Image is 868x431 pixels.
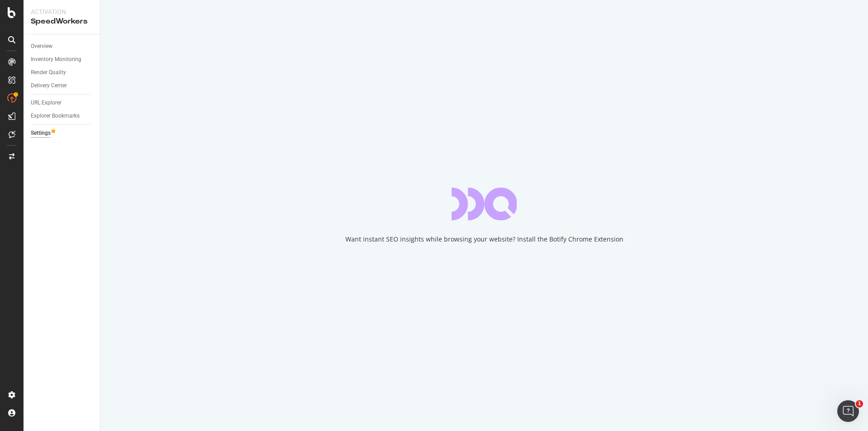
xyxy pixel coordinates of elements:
iframe: Intercom live chat [837,400,859,422]
a: Inventory Monitoring [31,55,94,64]
div: Settings [31,128,51,138]
div: animation [452,188,517,220]
a: Render Quality [31,68,94,77]
a: Settings [31,128,94,138]
div: Activation [31,7,93,16]
a: Delivery Center [31,81,94,90]
div: Delivery Center [31,81,67,90]
div: SpeedWorkers [31,16,93,27]
a: URL Explorer [31,98,94,108]
a: Explorer Bookmarks [31,111,94,121]
span: 1 [856,400,863,407]
div: Render Quality [31,68,66,77]
div: Inventory Monitoring [31,55,81,64]
div: Overview [31,42,52,51]
div: Want instant SEO insights while browsing your website? Install the Botify Chrome Extension [345,235,623,244]
a: Overview [31,42,94,51]
div: URL Explorer [31,98,61,108]
div: Explorer Bookmarks [31,111,80,121]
